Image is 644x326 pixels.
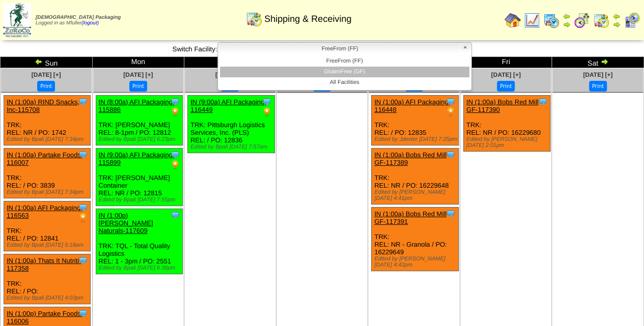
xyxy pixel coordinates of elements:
img: calendarinout.gif [593,12,609,28]
img: Tooltip [538,97,548,107]
img: arrowright.gif [563,20,571,28]
a: IN (1:00a) Bobs Red Mill GF-117390 [466,98,539,113]
img: Tooltip [170,210,180,220]
img: calendarprod.gif [543,12,559,28]
div: Edited by Bpali [DATE] 7:34pm [7,136,90,142]
span: Logged in as Mfuller [36,15,121,26]
td: Fri [460,57,552,68]
a: IN (1:00p) Partake Foods-116006 [7,310,83,325]
a: IN (9:00a) AFI Packaging-116449 [190,98,267,113]
img: Tooltip [445,97,456,107]
img: Tooltip [78,255,88,265]
td: Sat [552,57,644,68]
td: Sun [1,57,93,68]
img: arrowright.gif [600,57,608,66]
div: TRK: REL: NR / PO: 1742 [4,96,91,145]
div: Edited by [PERSON_NAME] [DATE] 4:42pm [374,256,458,268]
span: Shipping & Receiving [264,14,351,24]
img: calendarblend.gif [574,12,590,28]
button: Print [129,81,147,92]
li: FreeFrom (FF) [220,56,469,67]
div: TRK: REL: NR / PO: 16229680 [463,96,550,152]
a: [DATE] [+] [491,71,521,78]
li: GlutenFree (GF) [220,67,469,77]
div: Edited by [PERSON_NAME] [DATE] 4:41pm [374,189,458,201]
a: [DATE] [+] [123,71,153,78]
a: IN (1:00p) [PERSON_NAME] Naturals-117609 [99,212,153,234]
img: Tooltip [170,97,180,107]
div: TRK: REL: / PO: 12835 [372,96,458,145]
div: TRK: REL: / PO: 3839 [4,149,91,198]
img: Tooltip [78,150,88,160]
a: IN (1:00a) Partake Foods-116007 [7,151,83,166]
img: PO [170,160,180,170]
button: Print [589,81,607,92]
a: IN (1:00a) RIND Snacks, Inc-115708 [7,98,79,113]
img: calendarcustomer.gif [624,12,640,28]
div: Edited by Bpali [DATE] 7:57am [190,144,274,150]
td: Mon [92,57,184,68]
td: Tue [184,57,276,68]
div: Edited by Bpali [DATE] 5:18am [7,242,90,248]
div: TRK: [PERSON_NAME] Container REL: NR / PO: 12815 [96,149,182,206]
a: IN (1:00a) Bobs Red Mill GF-117391 [374,210,446,225]
div: TRK: REL: / PO: 12841 [4,201,91,251]
img: Tooltip [262,97,272,107]
a: [DATE] [+] [583,71,612,78]
img: Tooltip [170,150,180,160]
div: TRK: REL: / PO: [4,254,91,304]
a: IN (8:00a) AFI Packaging-115886 [99,98,175,113]
div: Edited by Bpali [DATE] 7:34pm [7,189,90,195]
img: arrowleft.gif [612,12,621,20]
div: TRK: REL: NR - Granola / PO: 16229649 [372,208,458,271]
div: TRK: TQL - Total Quality Logistics REL: 1 - 3pm / PO: 2551 [96,209,182,274]
div: Edited by Jdexter [DATE] 7:25pm [374,136,458,142]
li: All Facilities [220,77,469,88]
img: arrowleft.gif [563,12,571,20]
div: TRK: [PERSON_NAME] REL: 8-1pm / PO: 12812 [96,96,182,145]
div: TRK: REL: NR / PO: 16229648 [372,149,458,204]
span: [DEMOGRAPHIC_DATA] Packaging [36,15,121,20]
div: Edited by Bpali [DATE] 6:23pm [99,136,182,142]
img: Tooltip [445,150,456,160]
a: (logout) [81,20,99,26]
img: PO [78,213,88,223]
div: Edited by Bpali [DATE] 4:03pm [7,295,90,301]
img: Tooltip [78,308,88,318]
a: [DATE] [+] [32,71,61,78]
a: IN (1:00a) AFI Packaging-116448 [374,98,451,113]
a: [DATE] [+] [215,71,245,78]
button: Print [37,81,55,92]
div: TRK: Pittsburgh Logistics Services, Inc. (PLS) REL: / PO: 12836 [188,96,274,153]
div: Edited by [PERSON_NAME] [DATE] 2:01pm [466,136,550,149]
img: home.gif [505,12,521,28]
div: Edited by Bpali [DATE] 7:55pm [99,197,182,203]
a: IN (1:00a) Thats It Nutriti-117358 [7,257,81,272]
img: Tooltip [445,209,456,219]
img: arrowright.gif [612,20,621,28]
a: IN (1:00a) AFI Packaging-116563 [7,204,83,219]
span: FreeFrom (FF) [222,43,458,55]
a: IN (9:00a) AFI Packaging-115899 [99,151,175,166]
img: PO [262,107,272,117]
img: PO [170,107,180,117]
img: arrowleft.gif [35,57,43,66]
img: line_graph.gif [524,12,540,28]
img: zoroco-logo-small.webp [3,3,31,37]
button: Print [497,81,515,92]
img: calendarinout.gif [246,11,262,27]
div: Edited by Bpali [DATE] 6:38pm [99,265,182,271]
a: IN (1:00a) Bobs Red Mill GF-117389 [374,151,446,166]
img: Tooltip [78,97,88,107]
img: Tooltip [78,202,88,213]
img: PO [445,107,456,117]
